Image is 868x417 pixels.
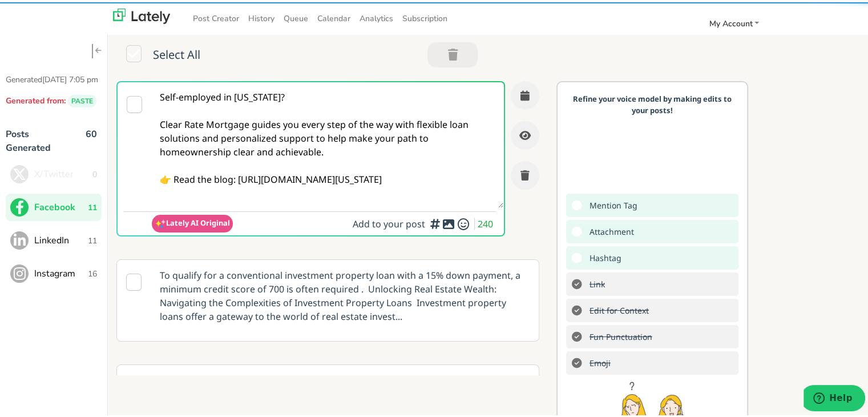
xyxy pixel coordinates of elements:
[88,232,97,244] span: 11
[457,222,470,222] i: Add emojis to clarify and drive home the tone of your message.
[704,12,764,31] a: My Account
[34,165,92,179] span: X/Twitter
[6,224,102,252] button: LinkedIn11
[155,216,166,227] img: pYdxOytzgAAAABJRU5ErkJggg==
[804,383,865,411] iframe: Opens a widget where you can find more information
[68,93,96,105] span: PASTE
[355,7,398,26] a: Analytics
[34,264,88,278] span: Instagram
[511,119,539,147] button: Preview this Post
[478,215,496,228] span: 240
[34,231,88,245] span: LinkedIn
[428,221,442,222] i: Add hashtags for context vs. index rankings for increased engagement
[6,125,63,153] p: Posts Generated
[584,352,613,369] s: Add emojis to clarify and drive home the tone of your message.
[6,158,102,186] button: X/Twitter0
[86,125,97,158] span: 60
[709,16,752,27] span: My Account
[572,91,733,114] p: Refine your voice model by making edits to your posts!
[88,266,97,278] span: 16
[584,300,652,316] s: Double-check the A.I. to make sure nothing wonky got thru.
[92,166,97,178] span: 0
[398,7,452,26] a: Subscription
[584,247,624,264] span: Add hashtags for context vs. index rankings for increased engagement.
[88,199,97,211] span: 11
[584,326,655,343] s: Add exclamation marks, ellipses, etc. to better communicate tone.
[317,11,350,22] span: Calendar
[153,45,200,63] span: Select All
[584,274,608,290] s: Add a link to drive traffic to a website or landing page.
[42,72,98,83] span: [DATE] 7:05 pm
[279,7,313,26] a: Queue
[584,221,637,238] span: Add a video or photo or swap out the default image from any link for increased visual appeal.
[6,71,102,83] p: Generated
[511,79,539,107] button: Schedule this Post
[151,258,538,330] p: To qualify for a conventional investment property loan with a 15% down payment, a minimum credit ...
[511,159,539,187] button: Trash this Post
[353,215,428,228] span: Add to your post
[188,7,244,26] a: Post Creator
[442,222,455,222] i: Add a video or photo or swap out the default image from any link for increased visual appeal
[313,7,355,26] a: Calendar
[6,191,102,219] button: Facebook11
[244,7,279,26] a: History
[427,40,478,65] button: Trash 0 Post
[6,258,102,285] button: Instagram16
[34,198,88,212] span: Facebook
[6,93,66,104] span: Generated from:
[113,6,170,22] img: lately_logo_nav.700ca2e7.jpg
[584,195,640,211] span: Add mention tags to leverage the sharing power of others.
[166,215,230,226] span: Lately AI Original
